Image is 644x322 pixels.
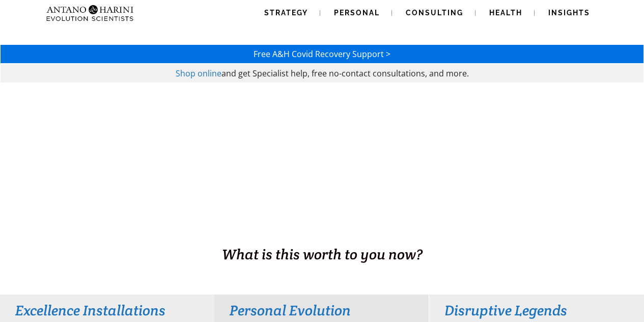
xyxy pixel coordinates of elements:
span: Insights [548,9,590,17]
span: Consulting [406,9,463,17]
h3: Excellence Installations [15,301,199,319]
span: and get Specialist help, free no-contact consultations, and more. [221,68,469,79]
span: Personal [334,9,380,17]
a: Free A&H Covid Recovery Support > [254,48,390,60]
span: What is this worth to you now? [222,245,423,263]
h3: Disruptive Legends [444,301,628,319]
span: Strategy [264,9,308,17]
h1: BUSINESS. HEALTH. Family. Legacy [1,223,643,244]
span: Health [489,9,522,17]
a: Shop online [176,68,221,79]
h3: Personal Evolution [230,301,413,319]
